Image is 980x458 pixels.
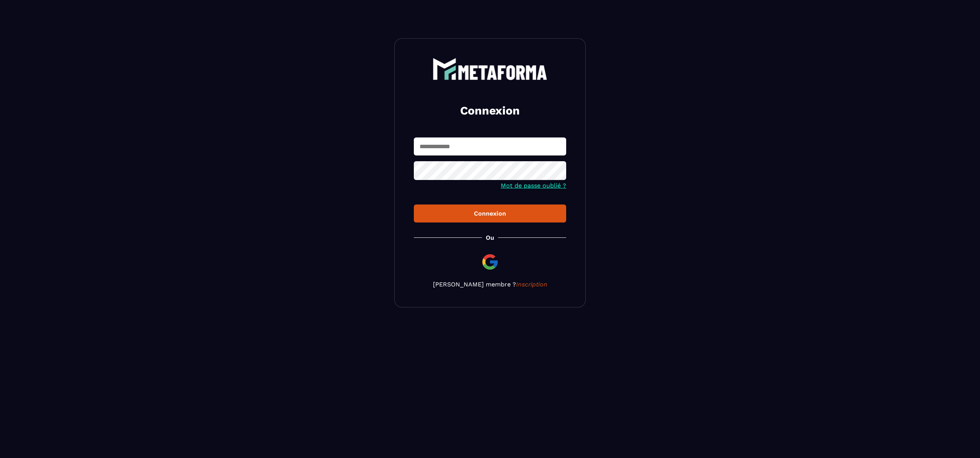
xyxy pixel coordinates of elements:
[414,281,566,288] p: [PERSON_NAME] membre ?
[481,253,499,271] img: google
[423,103,557,118] h2: Connexion
[501,182,566,189] a: Mot de passe oublié ?
[420,210,560,217] div: Connexion
[516,281,547,288] a: Inscription
[414,58,566,80] a: logo
[486,234,494,241] p: Ou
[433,58,547,80] img: logo
[414,204,566,222] button: Connexion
